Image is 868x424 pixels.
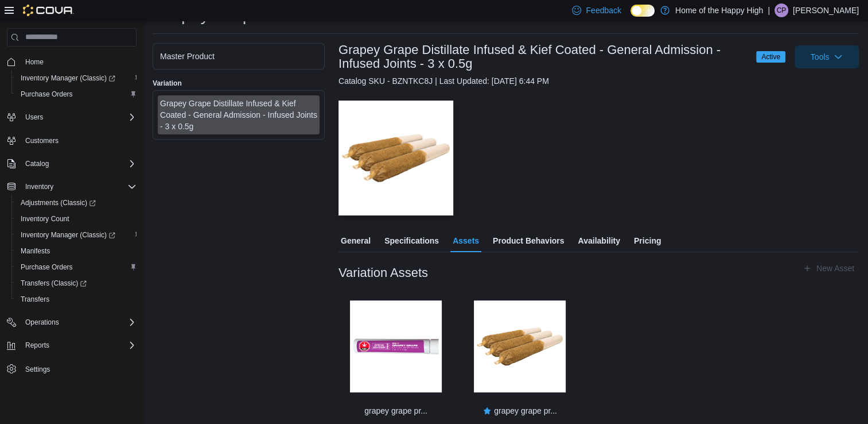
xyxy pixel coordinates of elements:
[453,229,479,252] span: Assets
[16,276,137,290] span: Transfers (Classic)
[630,17,631,17] span: Dark Mode
[16,212,74,226] a: Inventory Count
[795,45,859,68] button: Tools
[21,363,55,376] a: Settings
[338,43,745,71] h3: Grapey Grape Distillate Infused & Kief Coated - General Admission - Infused Joints - 3 x 0.5g
[21,157,53,171] button: Catalog
[25,341,49,350] span: Reports
[21,338,137,352] span: Reports
[338,101,453,215] img: Image for Grapey Grape Distillate Infused & Kief Coated - General Admission - Infused Joints - 3 ...
[11,195,141,211] a: Adjustments (Classic)
[338,266,428,280] h3: Variation Assets
[21,55,137,69] span: Home
[16,260,137,274] span: Purchase Orders
[21,134,63,148] a: Customers
[11,211,141,227] button: Inventory Count
[384,229,439,252] span: Specifications
[21,180,137,194] span: Inventory
[578,229,620,252] span: Availability
[341,229,371,252] span: General
[25,159,49,168] span: Catalog
[153,79,182,88] label: Variation
[16,87,77,101] a: Purchase Orders
[25,318,59,327] span: Operations
[16,276,91,290] a: Transfers (Classic)
[816,263,854,274] span: New Asset
[21,90,73,99] span: Purchase Orders
[21,295,49,304] span: Transfers
[761,52,780,62] span: Active
[774,3,788,17] div: Carter Petras
[630,5,655,17] input: Dark Mode
[2,314,141,330] button: Operations
[756,51,785,63] span: Active
[21,315,64,329] button: Operations
[21,157,137,171] span: Catalog
[21,246,50,256] span: Manifests
[25,57,44,67] span: Home
[21,55,48,69] a: Home
[21,338,54,352] button: Reports
[11,275,141,291] a: Transfers (Classic)
[21,214,69,223] span: Inventory Count
[16,292,137,306] span: Transfers
[160,51,317,62] div: Master Product
[160,98,317,132] div: Grapey Grape Distillate Infused & Kief Coated - General Admission - Infused Joints - 3 x 0.5g
[16,260,77,274] a: Purchase Orders
[21,279,87,288] span: Transfers (Classic)
[338,75,859,87] div: Catalog SKU - BZNTKC8J | Last Updated: [DATE] 6:44 PM
[21,74,115,83] span: Inventory Manager (Classic)
[364,406,427,415] p: grapey grape pr...
[350,300,442,392] img: Image for grapey grape pr 2.jpg
[25,182,53,191] span: Inventory
[25,136,59,145] span: Customers
[777,3,787,17] span: CP
[23,5,74,16] img: Cova
[16,71,120,85] a: Inventory Manager (Classic)
[16,228,120,242] a: Inventory Manager (Classic)
[798,257,859,280] button: New Asset
[25,113,43,122] span: Users
[21,361,137,376] span: Settings
[675,3,763,17] p: Home of the Happy High
[21,110,137,124] span: Users
[16,71,137,85] span: Inventory Manager (Classic)
[16,196,137,210] span: Adjustments (Classic)
[2,179,141,195] button: Inventory
[474,300,566,392] img: Image for grapey grape pr 1.jpg
[493,229,564,252] span: Product Behaviors
[11,70,141,86] a: Inventory Manager (Classic)
[16,87,137,101] span: Purchase Orders
[16,244,137,258] span: Manifests
[793,3,859,17] p: [PERSON_NAME]
[21,180,58,194] button: Inventory
[634,229,661,252] span: Pricing
[21,263,73,272] span: Purchase Orders
[2,53,141,70] button: Home
[494,406,557,415] p: grapey grape pr...
[2,360,141,377] button: Settings
[11,291,141,307] button: Transfers
[11,227,141,243] a: Inventory Manager (Classic)
[11,86,141,102] button: Purchase Orders
[2,109,141,125] button: Users
[16,244,55,258] a: Manifests
[2,156,141,172] button: Catalog
[21,198,96,207] span: Adjustments (Classic)
[16,292,54,306] a: Transfers
[16,228,137,242] span: Inventory Manager (Classic)
[811,51,830,63] span: Tools
[11,243,141,259] button: Manifests
[16,212,137,226] span: Inventory Count
[21,315,137,329] span: Operations
[21,230,115,240] span: Inventory Manager (Classic)
[2,337,141,353] button: Reports
[16,196,100,210] a: Adjustments (Classic)
[21,133,137,148] span: Customers
[2,132,141,149] button: Customers
[586,5,621,16] span: Feedback
[768,3,770,17] p: |
[25,365,50,374] span: Settings
[11,259,141,275] button: Purchase Orders
[7,49,137,407] nav: Complex example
